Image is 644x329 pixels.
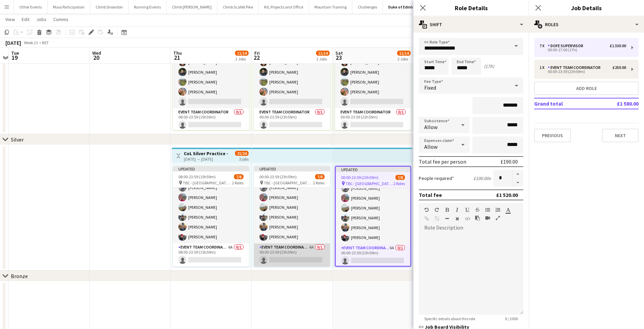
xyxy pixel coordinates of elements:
button: Previous [534,129,571,142]
div: [DATE] [5,39,21,46]
div: £1 330.00 [610,43,626,48]
button: Strikethrough [475,207,480,213]
app-card-role: DofE Supervisor17A4/508:00-23:59 (15h59m)[PERSON_NAME][PERSON_NAME][PERSON_NAME][PERSON_NAME] [173,46,249,108]
app-card-role: DofE Supervisor7/700:00-23:59 (23h59m)[PERSON_NAME][PERSON_NAME][PERSON_NAME][PERSON_NAME][PERSON... [254,161,330,243]
span: Specific details about this role [419,316,481,321]
button: Next [602,129,639,142]
span: View [5,16,15,22]
span: 11/14 [316,51,330,56]
span: 00:00-23:59 (23h59m) [259,174,297,179]
app-job-card: 00:00-23:59 (23h59m)4/6 TBC - Eryri2 RolesDofE Supervisor17A4/500:00-17:00 (17h)[PERSON_NAME][PER... [335,30,411,130]
a: Edit [19,15,32,24]
button: Duke of Edinburgh [383,0,427,14]
td: Grand total [534,98,596,109]
span: 7/8 [315,174,325,179]
span: Fixed [424,84,436,91]
div: 7 x [540,43,548,48]
div: 2 Jobs [316,56,329,61]
span: 7/8 [395,175,405,180]
a: Comms [51,15,71,24]
label: People required [419,175,454,181]
div: [DATE] → [DATE] [184,157,228,162]
div: Updated [336,167,410,172]
span: Jobs [36,16,46,22]
span: 0 / 2000 [500,316,523,321]
div: Bronze [11,273,28,279]
span: 20 [91,54,101,61]
button: Mass Participation [47,0,90,14]
button: Redo [434,207,439,213]
span: Week 21 [22,40,39,45]
span: Wed [92,50,101,56]
button: Fullscreen [495,215,500,221]
app-job-card: Updated00:00-23:59 (23h59m)7/8 TBC - [GEOGRAPHIC_DATA] Area2 RolesDofE Supervisor7/700:00-17:00 (... [335,166,411,267]
div: 3 jobs [239,156,249,162]
app-card-role: DofE Supervisor7/708:00-23:59 (15h59m)[PERSON_NAME][PERSON_NAME][PERSON_NAME][PERSON_NAME][PERSON... [173,161,249,243]
div: £250.00 [612,65,626,70]
app-card-role: DofE Supervisor17A4/500:00-17:00 (17h)[PERSON_NAME][PERSON_NAME][PERSON_NAME][PERSON_NAME] [335,46,411,108]
button: Clear Formatting [455,216,460,221]
app-card-role: Event Team Coordinator0/100:00-23:59 (23h59m) [335,108,411,131]
app-job-card: Updated08:00-23:59 (15h59m)7/8 TBC - [GEOGRAPHIC_DATA] Area2 RolesDofE Supervisor7/708:00-23:59 (... [173,166,249,267]
button: Undo [424,207,429,213]
app-card-role: Event Team Coordinator0/108:00-23:59 (15h59m) [173,108,249,131]
span: TBC - [GEOGRAPHIC_DATA] Area [264,180,313,185]
button: Running Events [129,0,167,14]
app-card-role: Event Team Coordinator0/100:00-23:59 (23h59m) [254,108,330,131]
span: Fri [254,50,260,56]
a: View [3,15,18,24]
span: 7/8 [234,174,243,179]
span: 08:00-23:59 (15h59m) [178,174,216,179]
app-card-role: DofE Supervisor7/700:00-17:00 (17h)[PERSON_NAME][PERSON_NAME][PERSON_NAME][PERSON_NAME][PERSON_NA... [336,162,410,244]
button: Increase [512,170,523,179]
button: Unordered List [485,207,490,213]
app-job-card: Updated00:00-23:59 (23h59m)7/8 TBC - [GEOGRAPHIC_DATA] Area2 RolesDofE Supervisor7/700:00-23:59 (... [254,166,330,267]
div: Event Team Coordinator [548,65,603,70]
h3: Job Details [529,3,644,12]
button: Mountain Training [309,0,352,14]
a: Jobs [34,15,49,24]
button: HTML Code [465,216,470,221]
button: Underline [465,207,470,213]
div: Shift [413,16,529,33]
button: Horizontal Line [445,216,449,221]
app-card-role: Event Team Coordinator6A0/108:00-23:59 (15h59m) [173,243,249,267]
div: Roles [529,16,644,33]
span: 2 Roles [313,180,325,185]
app-card-role: Event Team Coordinator6A0/100:00-23:59 (23h59m) [336,244,410,267]
button: Decrease [512,179,523,187]
div: £190.00 x [473,175,491,181]
h3: Role Details [413,3,529,12]
div: Total fee [419,191,442,198]
h3: CoL Silver Practice - [184,150,228,157]
div: DofE Supervisor [548,43,586,48]
app-card-role: Event Team Coordinator6A0/100:00-23:59 (23h59m) [254,243,330,267]
button: Text Color [506,207,510,213]
div: 2 Jobs [235,56,248,61]
div: 1 x [540,65,548,70]
span: Edit [22,16,30,22]
div: 2 Jobs [397,56,410,61]
span: 00:00-23:59 (23h59m) [341,175,378,180]
button: Climb [PERSON_NAME] [167,0,217,14]
app-job-card: 00:00-23:59 (23h59m)4/6 TBC - Eryri2 RolesDofE Supervisor17A4/500:00-23:59 (23h59m)[PERSON_NAME][... [254,30,330,130]
button: Climb Snowdon [90,0,129,14]
button: Climb Scafell Pike [217,0,259,14]
td: £1 580.00 [596,98,639,109]
div: 00:00-23:59 (23h59m) [540,70,626,73]
button: Kit, Projects and Office [259,0,309,14]
app-job-card: 08:00-23:59 (15h59m)4/6 TBC - Eryri2 RolesDofE Supervisor17A4/508:00-23:59 (15h59m)[PERSON_NAME][... [173,30,249,130]
span: 22 [253,54,260,61]
div: 00:00-17:00 (17h) [540,48,626,52]
span: TBC - [GEOGRAPHIC_DATA] Area [183,180,232,185]
span: TBC - [GEOGRAPHIC_DATA] Area [346,181,393,186]
button: Bold [445,207,449,213]
span: Allow [424,143,437,150]
span: 11/14 [397,51,411,56]
button: Add role [534,81,639,95]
